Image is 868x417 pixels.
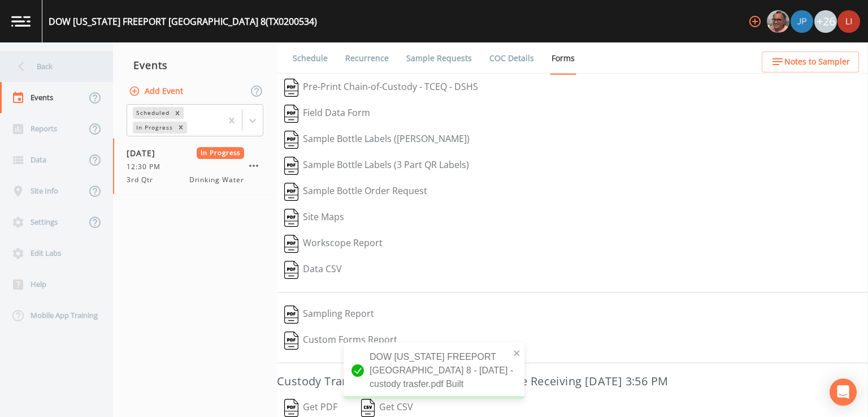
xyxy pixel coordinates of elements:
span: 3rd Qtr [127,175,160,185]
div: In Progress [133,122,175,134]
a: Sample Requests [405,42,474,74]
img: svg%3e [361,399,375,417]
button: Sample Bottle Labels ([PERSON_NAME]) [277,127,477,153]
div: Remove In Progress [175,122,187,134]
button: Add Event [127,81,188,102]
a: [DATE]In Progress12:30 PM3rd QtrDrinking Water [113,138,277,195]
div: DOW [US_STATE] FREEPORT [GEOGRAPHIC_DATA] 8 - [DATE] - custody trasfer.pdf Built [344,342,524,399]
button: Sampling Report [277,302,381,328]
img: svg%3e [284,131,298,149]
a: Recurrence [344,42,390,74]
img: svg%3e [284,183,298,201]
img: svg%3e [284,332,298,350]
button: Sample Bottle Order Request [277,179,435,205]
img: e1cb15338d9faa5df36971f19308172f [837,10,860,33]
button: Workscope Report [277,231,390,257]
img: svg%3e [284,261,298,279]
div: Scheduled [133,107,171,119]
button: Sample Bottle Labels (3 Part QR Labels) [277,153,476,179]
img: svg%3e [284,105,298,123]
span: Drinking Water [189,175,244,185]
button: Notes to Sampler [762,51,859,72]
button: Data CSV [277,257,349,283]
img: svg%3e [284,79,298,97]
a: Forms [550,42,576,75]
span: 12:30 PM [127,162,167,172]
div: +26 [814,10,837,33]
img: svg%3e [284,157,298,175]
img: svg%3e [284,209,298,227]
button: Field Data Form [277,101,377,127]
div: Remove Scheduled [171,107,184,119]
img: svg%3e [284,399,298,417]
h3: Custody Transfer: [PERSON_NAME] => Sample Receiving [DATE] 3:56 PM [277,372,868,390]
span: [DATE] [127,147,163,159]
div: Open Intercom Messenger [830,379,857,406]
img: e2d790fa78825a4bb76dcb6ab311d44c [767,10,789,33]
a: COC Details [488,42,536,74]
span: In Progress [197,147,245,159]
div: Mike Franklin [766,10,790,33]
button: Site Maps [277,205,351,231]
img: svg%3e [284,235,298,253]
a: Schedule [291,42,329,74]
div: Joshua gere Paul [790,10,814,33]
img: 41241ef155101aa6d92a04480b0d0000 [791,10,813,33]
button: Pre-Print Chain-of-Custody - TCEQ - DSHS [277,75,485,101]
div: DOW [US_STATE] FREEPORT [GEOGRAPHIC_DATA] 8 (TX0200534) [49,15,317,28]
button: close [513,346,521,359]
span: Notes to Sampler [784,55,850,69]
button: Custom Forms Report [277,328,405,354]
img: logo [11,16,31,27]
img: svg%3e [284,306,298,324]
div: Events [113,51,277,79]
